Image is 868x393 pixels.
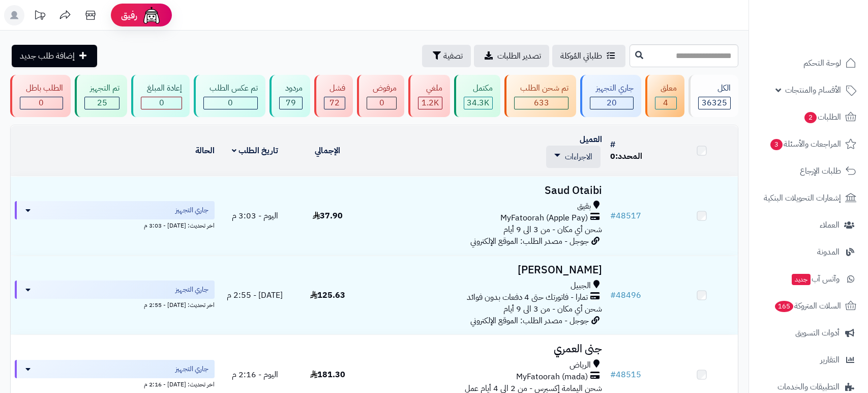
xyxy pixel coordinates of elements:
[755,240,862,264] a: المدونة
[578,75,643,117] a: جاري التجهيز 20
[310,369,345,381] span: 181.30
[20,82,63,94] div: الطلب باطل
[286,97,296,109] span: 79
[663,97,668,109] span: 4
[534,97,549,109] span: 633
[330,97,340,109] span: 72
[324,97,345,109] div: 72
[820,218,840,232] span: العملاء
[418,82,442,94] div: ملغي
[500,212,588,224] span: MyFatoorah (Apple Pay)
[175,364,208,374] span: جاري التجهيز
[470,315,589,327] span: جوجل - مصدر الطلب: الموقع الإلكتروني
[774,300,794,313] span: 165
[755,105,862,129] a: الطلبات2
[570,359,591,371] span: الرياض
[686,75,740,117] a: الكل36325
[310,289,345,301] span: 125.63
[560,50,602,62] span: طلباتي المُوكلة
[368,343,602,355] h3: جنى العمري
[610,369,641,381] a: #48515
[467,292,588,303] span: تمارا - فاتورتك حتى 4 دفعات بدون فوائد
[20,97,63,109] div: 0
[497,50,541,62] span: تصدير الطلبات
[799,17,858,38] img: logo-2.png
[590,82,634,94] div: جاري التجهيز
[502,75,578,117] a: تم شحن الطلب 633
[800,164,841,178] span: طلبات الإرجاع
[313,210,343,222] span: 37.90
[817,245,840,259] span: المدونة
[554,151,592,163] a: الاجراءات
[755,294,862,318] a: السلات المتروكة165
[503,303,602,315] span: شحن أي مكان - من 3 الى 9 أيام
[515,97,568,109] div: 633
[141,82,182,94] div: إعادة المبلغ
[232,210,278,222] span: اليوم - 3:03 م
[795,326,840,340] span: أدوات التسويق
[803,56,841,70] span: لوحة التحكم
[755,51,862,75] a: لوحة التحكم
[467,97,489,109] span: 34.3K
[141,5,162,25] img: ai-face.png
[422,45,471,67] button: تصفية
[73,75,130,117] a: تم التجهيز 25
[367,82,397,94] div: مرفوض
[702,97,727,109] span: 36325
[15,299,215,310] div: اخر تحديث: [DATE] - 2:55 م
[175,285,208,295] span: جاري التجهيز
[232,145,278,157] a: تاريخ الطلب
[227,289,283,301] span: [DATE] - 2:55 م
[607,97,617,109] span: 20
[804,111,817,124] span: 2
[610,138,615,151] a: #
[27,5,52,28] a: تحديثات المنصة
[610,150,615,162] span: 0
[565,151,592,163] span: الاجراءات
[315,145,340,157] a: الإجمالي
[774,299,841,313] span: السلات المتروكة
[121,9,137,21] span: رفيق
[610,151,661,162] div: المحدد:
[232,369,278,381] span: اليوم - 2:16 م
[267,75,312,117] a: مردود 79
[464,97,493,109] div: 34329
[655,97,677,109] div: 4
[552,45,625,67] a: طلباتي المُوكلة
[228,97,233,109] span: 0
[803,110,841,124] span: الطلبات
[577,201,591,212] span: بقيق
[503,223,602,236] span: شحن أي مكان - من 3 الى 9 أيام
[610,289,616,301] span: #
[368,185,602,196] h3: Saud Otaibi
[452,75,503,117] a: مكتمل 34.3K
[474,45,549,67] a: تصدير الطلبات
[418,97,442,109] div: 1163
[571,280,591,292] span: الجبيل
[580,133,602,146] a: العميل
[755,213,862,237] a: العملاء
[610,369,616,381] span: #
[406,75,452,117] a: ملغي 1.2K
[770,138,783,151] span: 3
[84,82,120,94] div: تم التجهيز
[12,45,97,67] a: إضافة طلب جديد
[464,82,493,94] div: مكتمل
[367,97,396,109] div: 0
[655,82,677,94] div: معلق
[422,97,439,109] span: 1.2K
[8,75,73,117] a: الطلب باطل 0
[195,145,215,157] a: الحالة
[470,235,589,247] span: جوجل - مصدر الطلب: الموقع الإلكتروني
[791,272,840,286] span: وآتس آب
[15,219,215,230] div: اخر تحديث: [DATE] - 3:03 م
[514,82,568,94] div: تم شحن الطلب
[755,132,862,156] a: المراجعات والأسئلة3
[15,378,215,389] div: اخر تحديث: [DATE] - 2:16 م
[792,274,811,285] span: جديد
[516,371,588,383] span: MyFatoorah (mada)
[324,82,346,94] div: فشل
[755,321,862,345] a: أدوات التسويق
[755,348,862,372] a: التقارير
[785,83,841,97] span: الأقسام والمنتجات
